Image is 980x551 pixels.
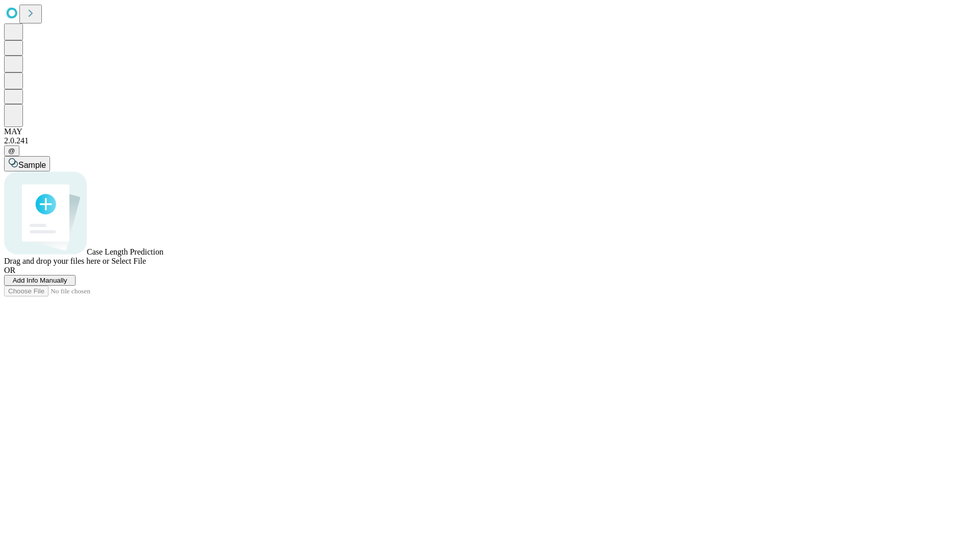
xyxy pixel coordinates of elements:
span: Case Length Prediction [87,247,163,256]
span: OR [4,266,15,274]
button: @ [4,145,19,156]
span: Sample [18,161,46,169]
button: Sample [4,156,50,171]
div: MAY [4,127,976,136]
span: Add Info Manually [13,277,67,284]
span: @ [8,147,15,155]
button: Add Info Manually [4,275,76,286]
span: Select File [111,257,146,265]
div: 2.0.241 [4,136,976,145]
span: Drag and drop your files here or [4,257,109,265]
